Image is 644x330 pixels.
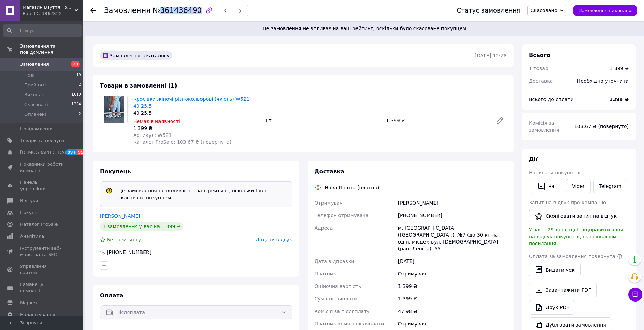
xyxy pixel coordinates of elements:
span: Комісія за післяплату [315,308,370,314]
span: Оплата [100,292,123,299]
span: Управління сайтом [20,263,64,276]
span: Покупець [100,168,131,175]
button: Чат з покупцем [628,288,642,302]
span: Виконані [24,92,46,98]
span: Без рейтингу [107,237,141,242]
div: Статус замовлення [457,7,521,14]
span: Доставка [529,78,553,84]
span: Замовлення [104,6,151,15]
div: 40 25.5 [133,109,254,116]
span: Товари в замовленні (1) [100,82,177,89]
span: Скасовано [531,8,558,13]
a: Завантажити PDF [529,283,597,297]
span: 2 [79,82,81,88]
span: Немає в наявності [133,118,180,124]
span: У вас є 29 днів, щоб відправити запит на відгук покупцеві, скопіювавши посилання. [529,227,626,246]
span: №361436490 [153,6,202,15]
span: Це замовлення не впливає на ваш рейтинг, оскільки було скасоване покупцем [93,25,636,32]
span: Нові [24,72,34,79]
span: Запит на відгук про компанію [529,200,606,205]
span: 20 [71,61,80,67]
span: 99+ [77,149,89,155]
span: Отримувач [315,200,343,206]
span: Маркет [20,300,38,306]
span: Каталог ProSale [20,221,58,228]
span: Налаштування [20,312,55,318]
span: Прийняті [24,82,46,88]
span: 99+ [66,149,77,155]
div: Повернутися назад [90,7,96,14]
span: Доставка [315,168,345,175]
div: 1 399 ₴ [397,292,508,305]
span: Телефон отримувача [315,213,369,218]
span: Замовлення та повідомлення [20,43,83,56]
span: Оплата за замовлення повернута [529,254,615,259]
div: [PHONE_NUMBER] [397,209,508,222]
span: Платник [315,271,336,277]
button: Чат [532,179,563,193]
span: Повідомлення [20,126,54,132]
span: Оплачені [24,111,46,117]
span: Замовлення [20,61,49,67]
span: Дії [529,156,538,163]
span: 1264 [71,101,81,108]
span: Відгуки [20,198,38,204]
a: [PERSON_NAME] [100,213,140,219]
span: Панель управління [20,179,64,192]
span: Замовлення виконано [579,8,632,13]
div: Замовлення з каталогу [100,51,172,60]
button: Скопіювати запит на відгук [529,209,622,223]
a: Друк PDF [529,300,575,315]
span: 1619 [71,92,81,98]
input: Пошук [3,24,82,37]
button: Замовлення виконано [573,5,637,16]
span: Оціночна вартість [315,283,361,289]
div: 1 шт. [257,116,383,125]
button: Видати чек [529,263,581,277]
span: Магазин Взуття і одягу Мешти [23,4,75,10]
div: Нова Пошта (платна) [323,184,381,191]
b: 1399 ₴ [609,97,629,102]
span: Дата відправки [315,258,354,264]
img: Кросівки жіночі різнокольорові (якість) W521 40 25.5 [104,96,124,123]
div: 1 399 ₴ [397,280,508,292]
span: Платник комісії післяплати [315,321,384,327]
span: 19 [76,72,81,79]
a: Telegram [593,179,627,193]
span: 1 товар [529,66,548,71]
span: Артикул: W521 [133,132,172,138]
a: Viber [566,179,590,193]
span: Всього [529,52,550,58]
span: Адреса [315,225,333,231]
span: Комісія за замовлення [529,120,559,133]
div: Ваш ID: 3862822 [23,10,83,17]
span: Аналітика [20,233,44,239]
div: Необхідно уточнити [573,73,633,89]
div: [PHONE_NUMBER] [106,249,152,256]
div: 47.98 ₴ [397,305,508,317]
span: Сума післяплати [315,296,358,302]
span: Гаманець компанії [20,281,64,294]
span: Каталог ProSale: 103.67 ₴ (повернута) [133,139,231,145]
div: 1 399 ₴ [133,125,254,132]
span: 103.67 ₴ (повернуто) [574,124,629,129]
a: Кросівки жіночі різнокольорові (якість) W521 40 25.5 [133,96,250,109]
time: [DATE] 12:28 [475,53,507,58]
span: Інструменти веб-майстра та SEO [20,245,64,258]
div: 1 замовлення у вас на 1 399 ₴ [100,222,183,231]
div: 1 399 ₴ [610,65,629,72]
span: Написати покупцеві [529,170,581,175]
span: 2 [79,111,81,117]
div: Отримувач [397,267,508,280]
span: [DEMOGRAPHIC_DATA] [20,149,71,156]
div: Отримувач [397,317,508,330]
div: [DATE] [397,255,508,267]
span: Товари та послуги [20,138,64,144]
div: Це замовлення не впливає на ваш рейтинг, оскільки було скасоване покупцем [115,187,289,201]
a: Редагувати [493,114,507,127]
span: Показники роботи компанії [20,161,64,174]
div: 1 399 ₴ [383,116,490,125]
span: Додати відгук [256,237,292,242]
div: м. [GEOGRAPHIC_DATA] ([GEOGRAPHIC_DATA].), №7 (до 30 кг на одне місце): вул. [DEMOGRAPHIC_DATA] (... [397,222,508,255]
div: [PERSON_NAME] [397,197,508,209]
